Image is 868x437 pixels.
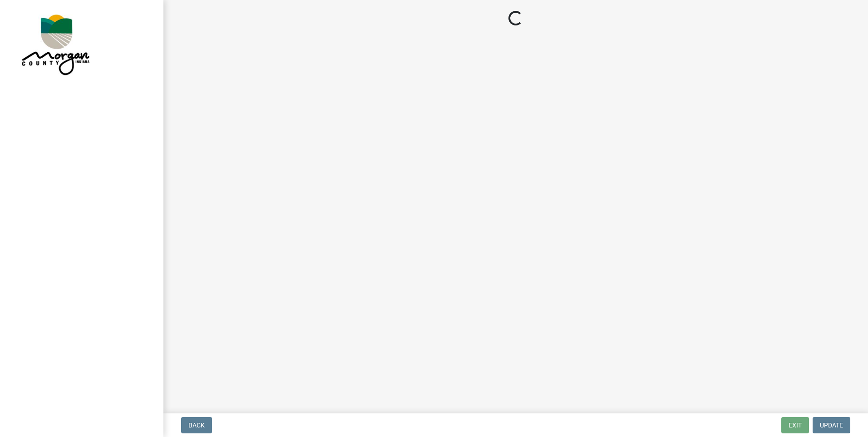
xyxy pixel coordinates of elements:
button: Back [181,417,212,433]
span: Back [188,422,205,429]
button: Exit [781,417,809,433]
img: Morgan County, Indiana [18,10,91,78]
button: Update [813,417,850,433]
span: Update [820,422,843,429]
